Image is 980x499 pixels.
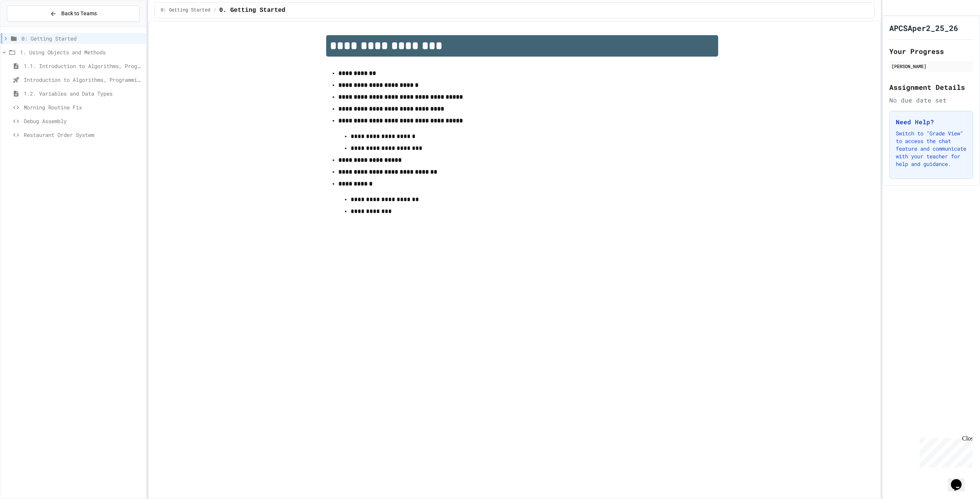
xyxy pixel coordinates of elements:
[889,82,973,93] h2: Assignment Details
[161,7,211,13] span: 0: Getting Started
[3,3,53,49] div: Chat with us now!Close
[896,117,967,127] h3: Need Help?
[20,48,143,56] span: 1. Using Objects and Methods
[24,89,143,98] span: 1.2. Variables and Data Types
[7,5,140,22] button: Back to Teams
[948,468,972,491] iframe: chat widget
[889,46,973,57] h2: Your Progress
[61,10,97,18] span: Back to Teams
[24,76,143,84] span: Introduction to Algorithms, Programming, and Compilers
[219,6,286,15] span: 0. Getting Started
[889,23,958,33] h1: APCSAper2_25_26
[24,131,143,139] span: Restaurant Order System
[896,130,967,168] p: Switch to "Grade View" to access the chat feature and communicate with your teacher for help and ...
[24,117,143,125] span: Debug Assembly
[213,7,216,13] span: /
[24,62,143,70] span: 1.1. Introduction to Algorithms, Programming, and Compilers
[892,63,971,70] div: [PERSON_NAME]
[21,34,143,42] span: 0: Getting Started
[24,103,143,111] span: Morning Routine Fix
[889,96,973,105] div: No due date set
[916,435,972,468] iframe: chat widget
